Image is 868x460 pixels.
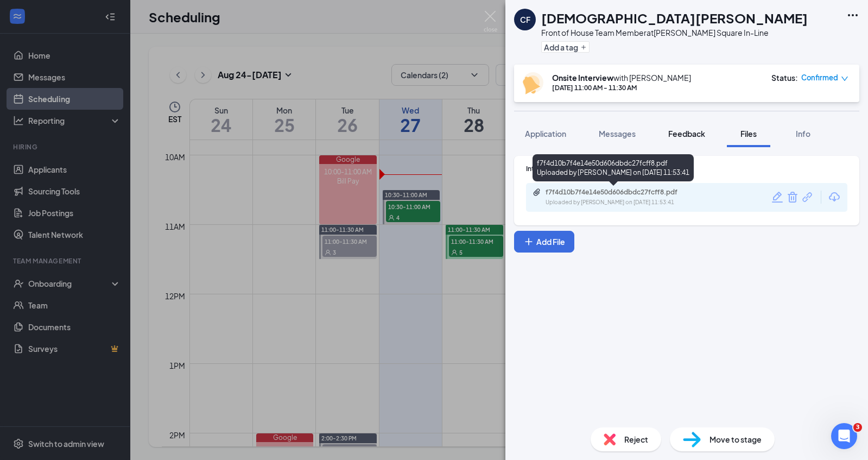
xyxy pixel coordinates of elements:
span: Messages [599,129,636,138]
svg: Download [828,191,841,204]
button: Add FilePlus [514,231,574,253]
svg: Trash [786,191,799,204]
div: [DATE] 11:00 AM - 11:30 AM [552,83,691,92]
b: Onsite Interview [552,73,613,83]
svg: Pencil [771,191,784,204]
span: Feedback [668,129,705,138]
span: down [841,75,848,83]
div: Front of House Team Member at [PERSON_NAME] Square In-Line [541,27,808,38]
svg: Ellipses [846,9,859,22]
div: CF [520,14,530,25]
div: Uploaded by [PERSON_NAME] on [DATE] 11:53:41 [546,198,708,207]
span: Files [740,129,757,138]
div: Interview [526,164,847,173]
span: Move to stage [709,433,762,445]
svg: Plus [523,236,534,247]
span: Reject [624,433,648,445]
span: Application [525,129,566,138]
svg: Paperclip [533,188,541,197]
div: f7f4d10b7f4e14e50d606dbdc27fcff8.pdf Uploaded by [PERSON_NAME] on [DATE] 11:53:41 [533,154,694,181]
svg: Plus [580,44,587,51]
span: Confirmed [801,72,838,83]
span: 3 [853,423,862,432]
div: f7f4d10b7f4e14e50d606dbdc27fcff8.pdf [546,188,698,197]
iframe: Intercom live chat [831,423,857,449]
button: PlusAdd a tag [541,41,590,53]
a: Paperclipf7f4d10b7f4e14e50d606dbdc27fcff8.pdfUploaded by [PERSON_NAME] on [DATE] 11:53:41 [533,188,708,207]
span: Info [796,129,810,138]
div: with [PERSON_NAME] [552,72,691,83]
svg: Link [801,190,815,204]
div: Status : [771,72,798,83]
h1: [DEMOGRAPHIC_DATA][PERSON_NAME] [541,9,808,27]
